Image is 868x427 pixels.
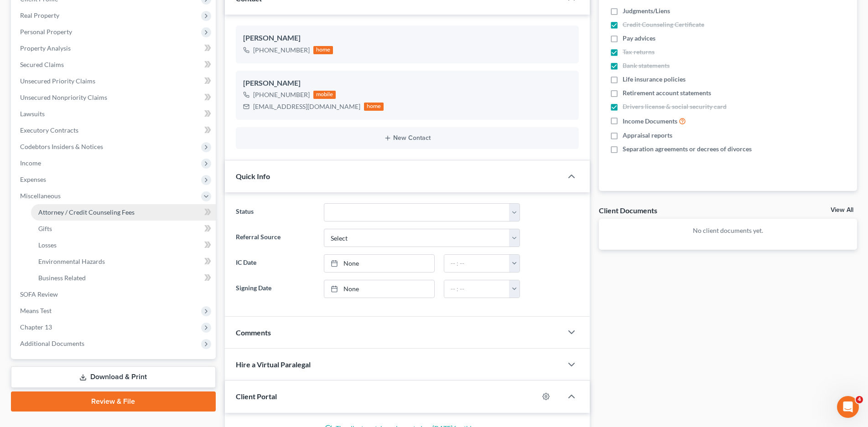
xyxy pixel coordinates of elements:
a: Property Analysis [13,40,216,57]
span: Chapter 13 [20,323,52,331]
div: mobile [313,91,336,99]
span: Secured Claims [20,61,64,68]
span: Real Property [20,11,59,19]
span: Attorney / Credit Counseling Fees [38,208,135,216]
span: Income Documents [623,117,677,126]
span: Expenses [20,175,46,183]
span: Quick Info [236,172,270,180]
span: Pay advices [623,34,655,43]
span: Business Related [38,274,86,282]
input: -- : -- [444,280,510,298]
div: Client Documents [599,206,657,215]
label: Status [231,203,319,221]
p: No client documents yet. [606,226,850,235]
a: None [324,255,434,272]
a: None [324,280,434,298]
span: Client Portal [236,392,277,401]
a: Attorney / Credit Counseling Fees [31,204,216,221]
span: Life insurance policies [623,75,686,84]
span: Executory Contracts [20,126,78,134]
a: Executory Contracts [13,122,216,139]
a: Review & File [11,391,216,412]
a: Gifts [31,221,216,237]
a: SOFA Review [13,286,216,303]
span: Appraisal reports [623,131,672,140]
span: 4 [856,396,863,403]
span: Separation agreements or decrees of divorces [623,144,752,154]
span: Additional Documents [20,340,84,347]
a: Environmental Hazards [31,253,216,270]
input: -- : -- [444,255,510,272]
label: Signing Date [231,280,319,298]
span: Hire a Virtual Paralegal [236,360,311,369]
span: Unsecured Nonpriority Claims [20,93,107,101]
span: Means Test [20,307,52,314]
span: Personal Property [20,28,72,36]
a: Secured Claims [13,57,216,73]
a: Unsecured Priority Claims [13,73,216,89]
label: IC Date [231,254,319,273]
span: Credit Counseling Certificate [623,20,704,29]
span: Unsecured Priority Claims [20,77,95,85]
span: Losses [38,241,57,249]
div: [PHONE_NUMBER] [253,46,310,55]
button: New Contact [243,134,572,142]
span: Judgments/Liens [623,6,670,15]
a: View All [831,207,853,213]
div: [PERSON_NAME] [243,78,572,89]
div: [PHONE_NUMBER] [253,90,310,99]
div: [PERSON_NAME] [243,33,572,44]
span: Drivers license & social security card [623,102,727,111]
span: Income [20,159,41,167]
a: Losses [31,237,216,253]
span: Gifts [38,225,52,232]
a: Lawsuits [13,106,216,122]
a: Download & Print [11,366,216,388]
span: SOFA Review [20,290,58,298]
span: Tax returns [623,47,655,57]
iframe: Intercom live chat [837,396,859,418]
span: Environmental Hazards [38,257,105,265]
span: Bank statements [623,61,670,70]
div: home [313,46,333,54]
span: Lawsuits [20,110,45,118]
span: Miscellaneous [20,192,61,200]
span: Property Analysis [20,44,71,52]
div: home [364,103,384,111]
span: Codebtors Insiders & Notices [20,143,103,150]
a: Business Related [31,270,216,286]
span: Retirement account statements [623,88,711,98]
label: Referral Source [231,229,319,247]
span: Comments [236,328,271,337]
div: [EMAIL_ADDRESS][DOMAIN_NAME] [253,102,360,111]
a: Unsecured Nonpriority Claims [13,89,216,106]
